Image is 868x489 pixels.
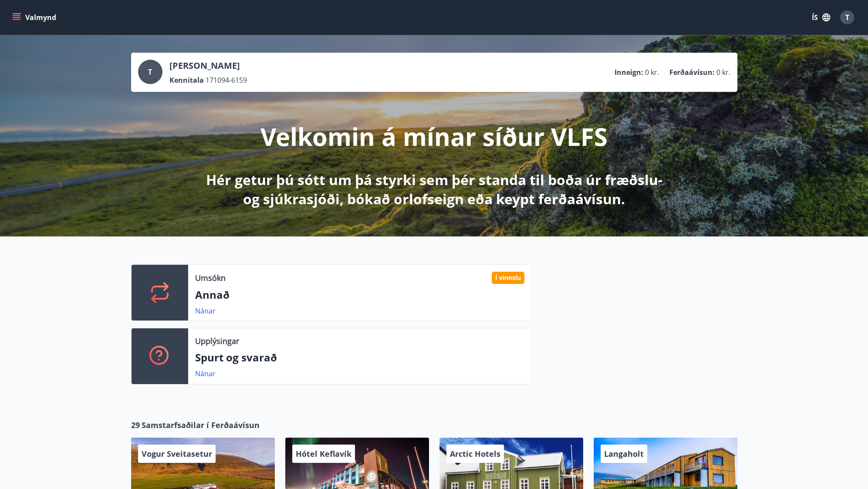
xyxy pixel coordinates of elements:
button: ÍS [807,10,835,25]
span: T [148,67,152,77]
button: menu [10,10,60,25]
p: Hér getur þú sótt um þá styrki sem þér standa til boða úr fræðslu- og sjúkrasjóði, bókað orlofsei... [204,170,664,209]
p: Velkomin á mínar síður VLFS [260,120,608,153]
div: Í vinnslu [492,272,524,284]
a: Nánar [195,369,216,378]
span: 0 kr. [645,67,659,77]
button: T [837,7,858,28]
a: Nánar [195,306,216,316]
span: 0 kr. [716,67,730,77]
span: Hótel Keflavík [296,449,351,459]
p: Spurt og svarað [195,350,524,365]
p: Annað [195,287,524,302]
p: Ferðaávísun : [669,67,715,77]
p: Umsókn [195,272,226,283]
span: Arctic Hotels [450,449,500,459]
span: T [845,13,849,22]
span: 171094-6159 [206,75,247,85]
span: Langaholt [604,449,644,459]
p: Upplýsingar [195,335,239,347]
p: Kennitala [169,75,204,85]
p: Inneign : [615,67,643,77]
span: Vogur Sveitasetur [142,449,212,459]
span: Samstarfsaðilar í Ferðaávísun [142,419,260,431]
span: 29 [131,419,140,431]
p: [PERSON_NAME] [169,60,247,72]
